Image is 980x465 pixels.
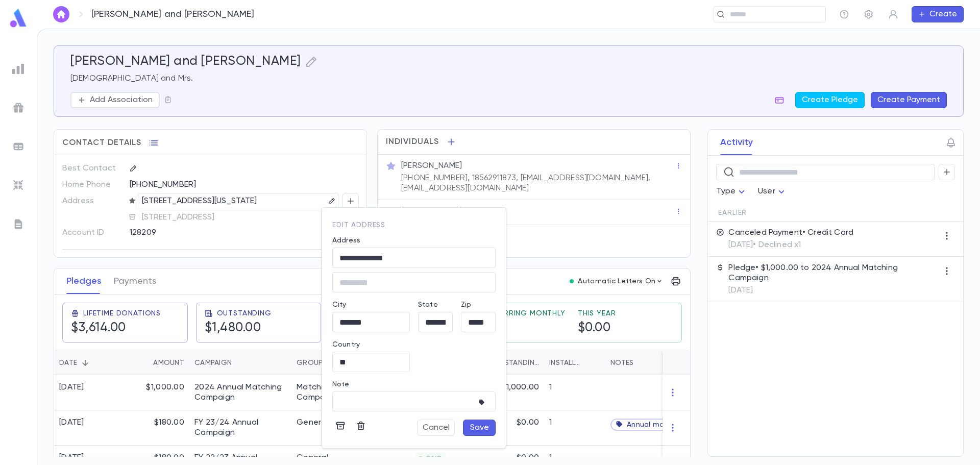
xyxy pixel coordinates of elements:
span: edit address [332,222,385,229]
button: Save [463,420,496,436]
label: Zip [461,301,471,309]
button: Cancel [417,420,455,436]
label: Country [332,340,360,349]
label: State [418,301,438,309]
label: City [332,301,347,309]
label: Note [332,380,350,388]
label: Address [332,236,360,244]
